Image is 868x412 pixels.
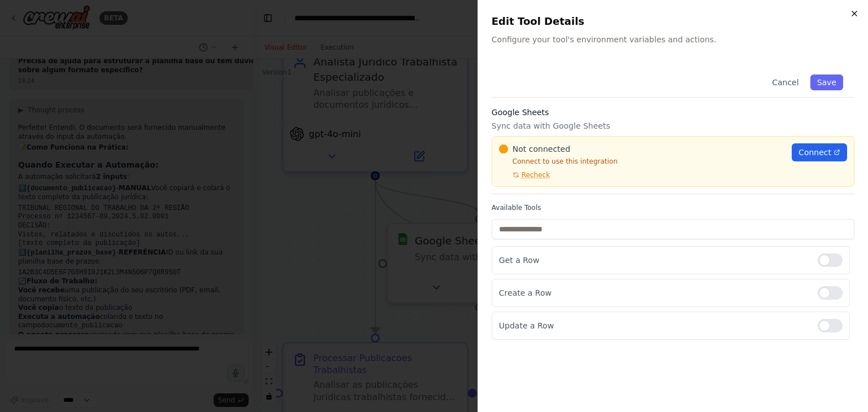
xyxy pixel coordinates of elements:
[513,143,570,155] span: Not connected
[798,147,831,158] span: Connect
[499,255,809,266] p: Get a Row
[499,287,809,299] p: Create a Row
[492,34,854,45] p: Configure your tool's environment variables and actions.
[492,203,854,212] label: Available Tools
[810,74,843,90] button: Save
[765,74,805,90] button: Cancel
[492,107,854,118] h3: Google Sheets
[522,170,550,179] span: Recheck
[499,157,785,166] p: Connect to use this integration
[492,120,854,132] p: Sync data with Google Sheets
[499,320,809,331] p: Update a Row
[792,143,847,161] a: Connect
[499,170,550,179] button: Recheck
[492,14,854,29] h2: Edit Tool Details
